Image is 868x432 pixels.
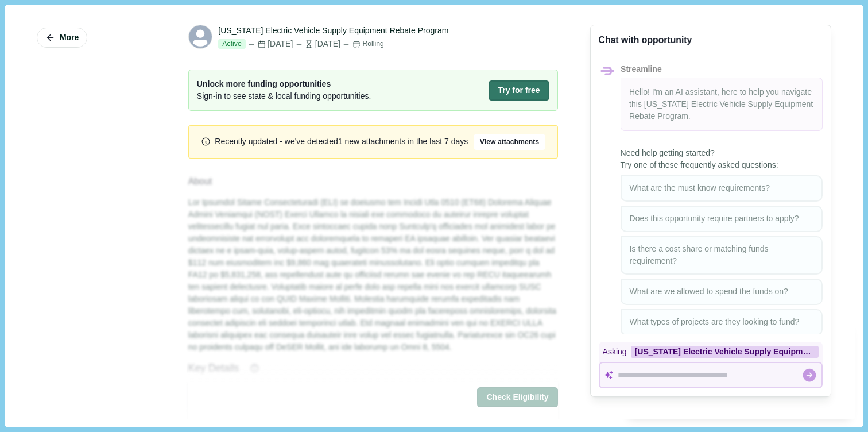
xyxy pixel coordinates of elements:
[631,346,819,358] div: [US_STATE] Electric Vehicle Supply Equipment Rebate Program
[189,25,212,48] svg: avatar
[218,39,245,49] span: Active
[197,78,371,90] span: Unlock more funding opportunities
[489,80,549,101] button: Try for free
[621,64,662,74] span: Streamline
[629,87,813,121] span: Hello! I'm an AI assistant, here to help you navigate this .
[621,147,823,171] span: Need help getting started? Try one of these frequently asked questions:
[474,134,545,150] button: View attachments
[60,33,79,43] span: More
[218,25,448,37] div: [US_STATE] Electric Vehicle Supply Equipment Rebate Program
[247,38,293,50] div: [DATE]
[352,39,384,49] div: Rolling
[629,99,813,121] span: [US_STATE] Electric Vehicle Supply Equipment Rebate Program
[599,33,692,47] div: Chat with opportunity
[599,342,823,362] div: Asking
[295,38,340,50] div: [DATE]
[197,90,371,102] span: Sign-in to see state & local funding opportunities.
[37,28,87,48] button: More
[477,387,557,407] button: Check Eligibility
[215,136,468,148] div: Recently updated - we've detected 1 new attachments in the last 7 days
